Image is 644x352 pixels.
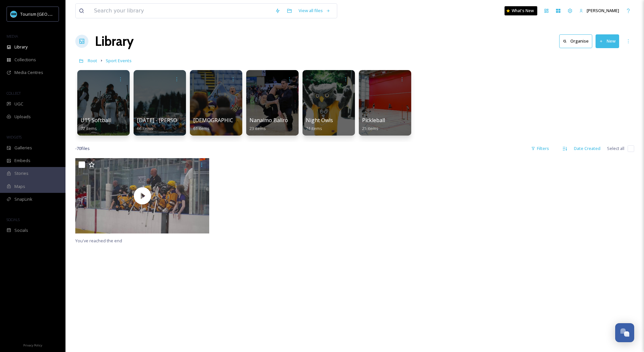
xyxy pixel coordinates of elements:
[137,117,244,124] span: [DATE] - [PERSON_NAME] [PERSON_NAME]
[306,117,333,131] a: Night Owls74 items
[362,125,378,131] span: 25 items
[14,44,28,50] span: Library
[596,34,619,48] button: New
[249,117,331,124] span: Nanaimo Ballroom Dance Society
[81,117,111,124] span: U15 Softball
[559,34,596,48] a: Organise
[362,117,385,131] a: Pickleball25 items
[88,58,97,64] span: Root
[7,91,21,96] span: COLLECT
[23,343,42,347] span: Privacy Policy
[75,158,209,233] img: thumbnail
[193,125,210,131] span: 61 items
[571,142,604,155] div: Date Created
[306,125,322,131] span: 74 items
[587,8,619,13] span: [PERSON_NAME]
[607,145,624,152] span: Select all
[137,117,244,131] a: [DATE] - [PERSON_NAME] [PERSON_NAME]66 items
[14,57,36,63] span: Collections
[295,4,334,17] a: View all files
[75,238,122,244] span: You've reached the end
[193,117,291,124] span: [DEMOGRAPHIC_DATA] Minor Lacrosse
[193,117,291,131] a: [DEMOGRAPHIC_DATA] Minor Lacrosse61 items
[81,117,111,131] a: U15 Softball72 items
[14,114,31,120] span: Uploads
[362,117,385,124] span: Pickleball
[14,227,28,233] span: Socials
[249,125,266,131] span: 23 items
[88,57,97,65] a: Root
[137,125,153,131] span: 66 items
[559,34,592,48] button: Organise
[14,157,30,164] span: Embeds
[528,142,552,155] div: Filters
[20,11,79,17] span: Tourism [GEOGRAPHIC_DATA]
[249,117,331,131] a: Nanaimo Ballroom Dance Society23 items
[306,117,333,124] span: Night Owls
[14,170,28,176] span: Stories
[615,323,634,342] button: Open Chat
[14,101,23,107] span: UGC
[7,135,22,139] span: WIDGETS
[14,145,32,151] span: Galleries
[91,4,272,18] input: Search your library
[106,58,132,64] span: Sport Events
[505,6,537,15] a: What's New
[95,31,134,51] a: Library
[10,11,17,17] img: tourism_nanaimo_logo.jpeg
[81,125,97,131] span: 72 items
[14,196,32,202] span: SnapLink
[576,4,622,17] a: [PERSON_NAME]
[106,57,132,65] a: Sport Events
[14,69,43,76] span: Media Centres
[7,34,18,39] span: MEDIA
[75,145,90,152] span: -70 file s
[23,341,42,349] a: Privacy Policy
[7,217,20,222] span: SOCIALS
[14,183,25,190] span: Maps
